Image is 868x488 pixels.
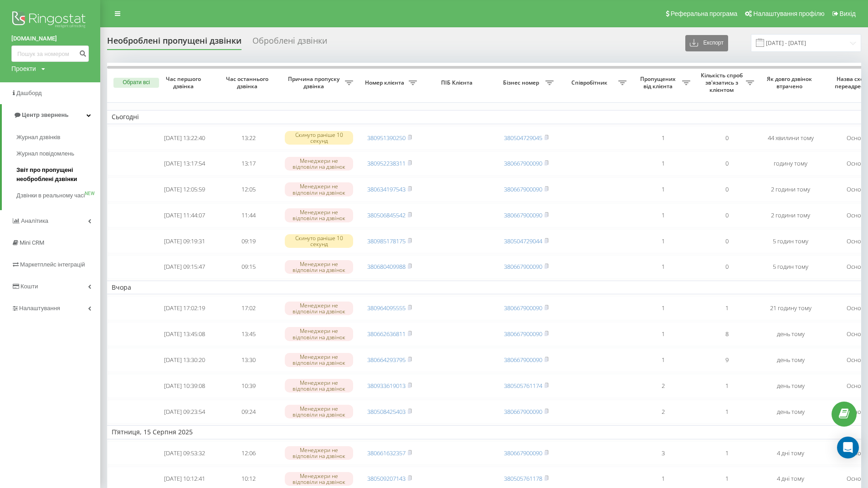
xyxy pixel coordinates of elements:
[695,441,759,465] td: 1
[285,302,353,315] div: Менеджери не відповіли на дзвінок
[153,296,216,320] td: [DATE] 17:02:19
[16,146,100,162] a: Журнал повідомлень
[367,356,406,364] a: 380664293795
[153,348,216,372] td: [DATE] 13:30:20
[153,374,216,398] td: [DATE] 10:39:08
[631,126,695,150] td: 1
[504,304,542,312] a: 380667900090
[766,75,815,90] span: Як довго дзвінок втрачено
[695,296,759,320] td: 1
[429,79,487,86] span: ПІБ Клієнта
[759,229,822,253] td: 5 годин тому
[153,229,216,253] td: [DATE] 09:19:31
[695,400,759,424] td: 1
[367,382,406,390] a: 380933619013
[285,234,353,248] div: Скинуто раніше 10 секунд
[216,374,280,398] td: 10:39
[504,474,542,483] a: 380505761178
[631,177,695,201] td: 1
[759,255,822,279] td: 5 годин тому
[631,322,695,346] td: 1
[695,126,759,150] td: 0
[695,348,759,372] td: 9
[695,374,759,398] td: 1
[695,151,759,176] td: 0
[504,237,542,245] a: 380504729044
[216,400,280,424] td: 09:24
[285,446,353,460] div: Менеджери не відповіли на дзвінок
[153,400,216,424] td: [DATE] 09:23:54
[631,229,695,253] td: 1
[753,10,824,17] span: Налаштування профілю
[367,237,406,245] a: 380985178175
[216,322,280,346] td: 13:45
[216,296,280,320] td: 17:02
[504,356,542,364] a: 380667900090
[11,64,36,73] div: Проекти
[16,166,96,184] span: Звіт про пропущені необроблені дзвінки
[759,441,822,465] td: 4 дні тому
[20,261,85,268] span: Маркетплейс інтеграцій
[504,211,542,219] a: 380667900090
[840,10,856,17] span: Вихід
[631,296,695,320] td: 1
[759,296,822,320] td: 21 годину тому
[20,239,44,246] span: Mini CRM
[216,255,280,279] td: 09:15
[837,437,859,458] div: Open Intercom Messenger
[759,151,822,176] td: годину тому
[216,126,280,150] td: 13:22
[2,104,100,126] a: Центр звернень
[695,255,759,279] td: 0
[16,149,74,158] span: Журнал повідомлень
[699,72,746,93] span: Кількість спроб зв'язатись з клієнтом
[216,348,280,372] td: 13:30
[367,449,406,457] a: 380661632357
[759,177,822,201] td: 2 години тому
[504,382,542,390] a: 380505761174
[216,177,280,201] td: 12:05
[759,348,822,372] td: день тому
[216,151,280,176] td: 13:17
[107,36,241,50] div: Необроблені пропущені дзвінки
[285,131,353,145] div: Скинуто раніше 10 секунд
[631,441,695,465] td: 3
[11,9,89,32] img: Ringostat logo
[285,379,353,392] div: Менеджери не відповіли на дзвінок
[11,45,89,62] input: Пошук за номером
[504,408,542,416] a: 380667900090
[22,111,68,118] span: Центр звернень
[367,330,406,338] a: 380662636811
[631,348,695,372] td: 1
[16,191,85,200] span: Дзвінки в реальному часі
[21,283,38,290] span: Кошти
[21,217,48,224] span: Аналiтика
[367,185,406,193] a: 380634197543
[216,441,280,465] td: 12:06
[252,36,327,50] div: Оброблені дзвінки
[504,185,542,193] a: 380667900090
[153,151,216,176] td: [DATE] 13:17:54
[631,203,695,227] td: 1
[695,177,759,201] td: 0
[367,134,406,142] a: 380951390250
[499,79,545,86] span: Бізнес номер
[216,229,280,253] td: 09:19
[16,162,100,187] a: Звіт про пропущені необроблені дзвінки
[504,262,542,271] a: 380667900090
[671,10,738,17] span: Реферальна програма
[759,322,822,346] td: день тому
[16,129,100,146] a: Журнал дзвінків
[11,34,89,43] a: [DOMAIN_NAME]
[153,177,216,201] td: [DATE] 12:05:59
[16,187,100,204] a: Дзвінки в реальному часіNEW
[759,203,822,227] td: 2 години тому
[285,405,353,418] div: Менеджери не відповіли на дзвінок
[153,322,216,346] td: [DATE] 13:45:08
[367,474,406,483] a: 380509207143
[285,157,353,171] div: Менеджери не відповіли на дзвінок
[285,75,345,90] span: Причина пропуску дзвінка
[631,374,695,398] td: 2
[362,79,409,86] span: Номер клієнта
[16,90,42,96] span: Дашборд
